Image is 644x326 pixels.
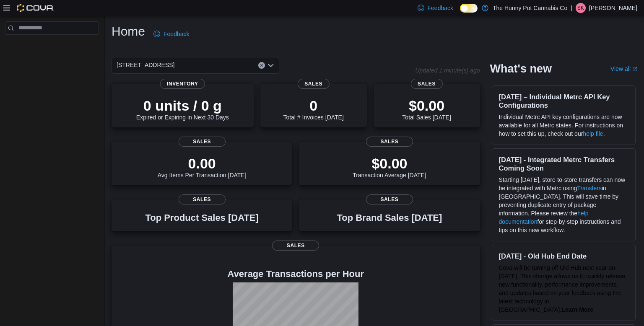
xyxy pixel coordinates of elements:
h3: [DATE] - Integrated Metrc Transfers Coming Soon [499,155,628,172]
div: Total # Invoices [DATE] [283,97,343,121]
input: Dark Mode [460,4,478,13]
p: 0.00 [158,155,247,172]
p: [PERSON_NAME] [589,3,637,13]
span: SK [577,3,584,13]
h3: [DATE] – Individual Metrc API Key Configurations [499,93,628,109]
img: Cova [17,4,54,12]
svg: External link [632,67,637,72]
p: Starting [DATE], store-to-store transfers can now be integrated with Metrc using in [GEOGRAPHIC_D... [499,176,628,234]
p: $0.00 [353,155,426,172]
p: Updated 1 minute(s) ago [415,67,480,74]
p: Individual Metrc API key configurations are now available for all Metrc states. For instructions ... [499,113,628,138]
div: Expired or Expiring in Next 30 Days [136,97,229,121]
h3: [DATE] - Old Hub End Date [499,252,628,260]
a: help documentation [499,210,589,225]
h4: Average Transactions per Hour [118,269,473,279]
span: Sales [179,137,226,147]
p: $0.00 [402,97,451,114]
nav: Complex example [5,36,99,57]
h2: What's new [490,62,552,75]
div: Sarah Kailan [576,3,586,13]
a: Learn More [561,306,593,313]
span: Sales [366,137,413,147]
a: Transfers [577,185,602,191]
p: 0 units / 0 g [136,97,229,114]
span: [STREET_ADDRESS] [117,60,174,70]
p: | [571,3,572,13]
span: Sales [366,194,413,204]
span: Cova will be turning off Old Hub next year on [DATE]. This change allows us to quickly release ne... [499,264,625,313]
p: 0 [283,97,343,114]
h3: Top Product Sales [DATE] [145,213,258,223]
button: Clear input [258,62,265,69]
span: Sales [272,241,319,251]
a: help file [583,130,603,137]
div: Transaction Average [DATE] [353,155,426,179]
button: Open list of options [267,62,274,69]
span: Feedback [164,30,189,38]
h3: Top Brand Sales [DATE] [337,213,442,223]
div: Total Sales [DATE] [402,97,451,121]
span: Sales [298,79,330,89]
span: Sales [410,79,442,89]
div: Avg Items Per Transaction [DATE] [158,155,247,179]
h1: Home [112,23,145,40]
a: Feedback [150,26,192,42]
span: Sales [179,194,226,204]
span: Feedback [428,4,453,12]
span: Inventory [160,79,205,89]
p: The Hunny Pot Cannabis Co [493,3,567,13]
span: Dark Mode [460,13,460,13]
a: View allExternal link [610,65,637,72]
